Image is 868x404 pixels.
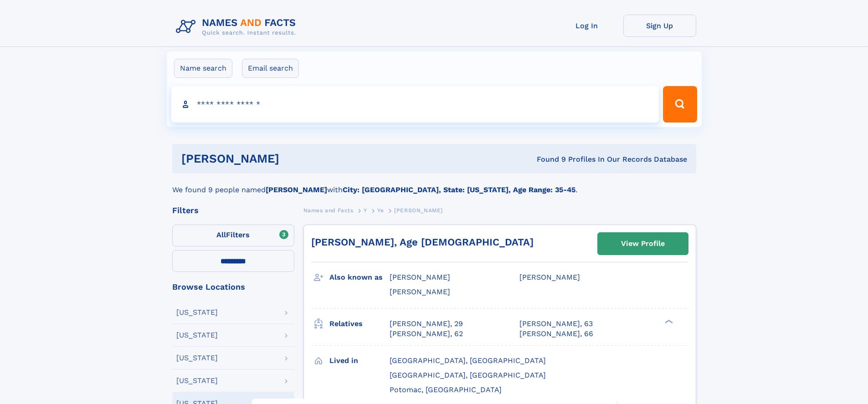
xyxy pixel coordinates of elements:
[390,287,450,296] span: [PERSON_NAME]
[174,59,232,78] label: Name search
[663,86,697,123] button: Search Button
[181,153,408,164] h1: [PERSON_NAME]
[216,230,226,239] span: All
[390,329,463,339] a: [PERSON_NAME], 62
[377,205,384,216] a: Ye
[329,353,390,368] h3: Lived in
[176,354,218,362] div: [US_STATE]
[519,319,593,329] a: [PERSON_NAME], 63
[172,174,696,195] div: We found 9 people named with .
[390,385,502,394] span: Potomac, [GEOGRAPHIC_DATA]
[390,371,546,379] span: [GEOGRAPHIC_DATA], [GEOGRAPHIC_DATA]
[176,332,218,339] div: [US_STATE]
[663,318,673,324] div: ❯
[364,207,367,214] span: Y
[550,15,623,37] a: Log In
[172,206,294,215] div: Filters
[621,233,665,254] div: View Profile
[303,205,354,216] a: Names and Facts
[519,329,593,339] a: [PERSON_NAME], 66
[390,319,463,329] a: [PERSON_NAME], 29
[176,309,218,316] div: [US_STATE]
[311,236,534,248] a: [PERSON_NAME], Age [DEMOGRAPHIC_DATA]
[329,316,390,332] h3: Relatives
[598,233,688,255] a: View Profile
[394,207,443,214] span: [PERSON_NAME]
[172,225,294,246] label: Filters
[623,15,696,37] a: Sign Up
[266,185,327,194] b: [PERSON_NAME]
[176,377,218,384] div: [US_STATE]
[172,15,303,39] img: Logo Names and Facts
[408,154,687,164] div: Found 9 Profiles In Our Records Database
[172,283,294,291] div: Browse Locations
[519,273,580,281] span: [PERSON_NAME]
[390,356,546,365] span: [GEOGRAPHIC_DATA], [GEOGRAPHIC_DATA]
[171,86,659,123] input: search input
[364,205,367,216] a: Y
[343,185,575,194] b: City: [GEOGRAPHIC_DATA], State: [US_STATE], Age Range: 35-45
[390,273,450,281] span: [PERSON_NAME]
[329,270,390,285] h3: Also known as
[377,207,384,214] span: Ye
[242,59,299,78] label: Email search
